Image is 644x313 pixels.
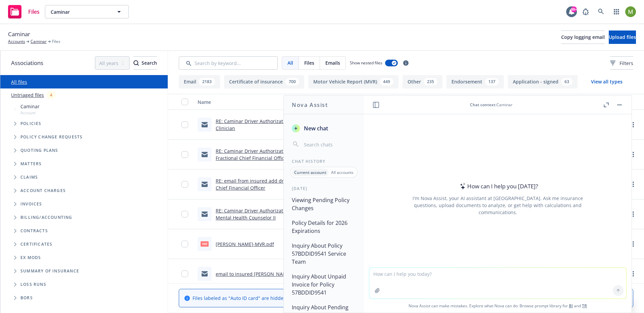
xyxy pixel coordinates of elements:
[287,59,293,66] span: All
[8,39,25,45] a: Accounts
[404,195,592,216] div: I'm Nova Assist, your AI assistant at [GEOGRAPHIC_DATA]. Ask me insurance questions, upload docum...
[20,296,33,300] span: BORs
[289,122,359,134] button: New chat
[20,148,58,152] span: Quoting plans
[367,299,629,313] span: Nova Assist can make mistakes. Explore what Nova can do: Browse prompt library for and
[181,181,188,188] input: Toggle Row Selected
[458,182,538,191] div: How can I help you [DATE]?
[620,60,633,67] span: Filters
[289,217,359,237] button: Policy Details for 2026 Expirations
[193,295,333,302] span: Files labeled as "Auto ID card" are hidden.
[285,78,299,85] div: 700
[216,207,364,221] a: RE: Caminar Driver Authorization Form | [PERSON_NAME] | Relief Mental Health Counselor II
[629,180,637,188] a: more
[610,5,623,18] a: Switch app
[303,140,356,149] input: Search chats
[28,9,40,14] span: Files
[629,121,637,129] a: more
[292,101,328,109] h1: Nova Assist
[350,60,382,66] span: Show nested files
[580,75,633,88] button: View all types
[433,94,485,110] button: Created on
[594,5,608,18] a: Search
[181,99,188,105] input: Select all
[201,241,209,246] span: pdf
[47,91,56,99] div: 4
[20,283,46,287] span: Loss Runs
[20,162,42,166] span: Matters
[0,211,168,305] div: Folder Tree Example
[485,78,499,85] div: 137
[569,303,573,309] a: BI
[20,135,83,139] span: Policy change requests
[325,59,340,66] span: Emails
[179,56,278,70] input: Search by keyword...
[20,269,79,273] span: Summary of insurance
[424,78,437,85] div: 235
[11,79,27,85] a: All files
[289,240,359,268] button: Inquiry About Policy 57BDDID9541 Service Team
[579,5,592,18] a: Report a Bug
[198,99,360,106] div: Name
[216,178,359,191] a: RE: email from insured add driver [PERSON_NAME] | Fractional Chief Financial Officer
[31,39,47,45] a: Caminar
[304,59,314,66] span: Files
[11,91,44,99] a: Untriaged files
[571,6,577,12] div: 99+
[181,211,188,217] input: Toggle Row Selected
[0,102,168,211] div: Tree Example
[610,56,633,70] button: Filters
[610,60,633,67] span: Filters
[629,150,637,159] a: more
[216,148,350,161] a: RE: Caminar Driver Authorization Form | [PERSON_NAME] | Fractional Chief Financial Officer
[294,170,326,175] p: Current account
[485,94,548,110] button: Summary
[51,8,109,15] span: Caminar
[181,241,188,247] input: Toggle Row Selected
[20,256,41,260] span: Ex Mods
[446,75,504,88] button: Endorsement
[52,39,60,45] span: Files
[195,94,370,110] button: Name
[331,170,354,175] p: All accounts
[308,75,398,88] button: Motor Vehicle Report (MVR)
[20,242,52,246] span: Certificates
[609,34,636,40] span: Upload files
[8,30,30,39] span: Caminar
[199,78,215,85] div: 2183
[5,2,42,21] a: Files
[609,30,636,44] button: Upload files
[20,215,72,220] span: Billing/Accounting
[133,60,139,66] svg: Search
[284,186,364,191] div: [DATE]
[224,75,304,88] button: Certificate of insurance
[548,94,610,110] button: Linked associations
[20,103,40,110] span: Caminar
[629,210,637,218] a: more
[561,34,605,40] span: Copy logging email
[45,5,129,18] button: Caminar
[181,270,188,277] input: Toggle Row Selected
[380,78,393,85] div: 449
[508,75,578,88] button: Application - signed
[181,121,188,128] input: Toggle Row Selected
[561,78,573,85] div: 63
[289,270,359,299] button: Inquiry About Unpaid Invoice for Policy 57BDDID9541
[402,75,442,88] button: Other
[11,59,43,67] span: Associations
[20,229,48,233] span: Contracts
[470,102,495,108] span: Chat context
[289,194,359,214] button: Viewing Pending Policy Changes
[179,75,220,88] button: Email
[20,122,42,126] span: Policies
[133,57,157,69] div: Search
[284,159,364,164] div: Chat History
[561,30,605,44] button: Copy logging email
[625,6,636,17] img: photo
[629,240,637,248] a: more
[216,118,350,131] a: RE: Caminar Driver Authorization Form | [PERSON_NAME] | Clinician
[582,303,587,309] a: TR
[133,56,157,70] button: SearchSearch
[20,189,66,193] span: Account charges
[20,175,38,179] span: Claims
